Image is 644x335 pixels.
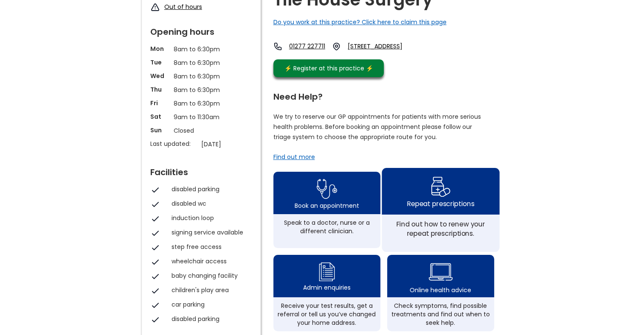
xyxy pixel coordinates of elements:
p: We try to reserve our GP appointments for patients with more serious health problems. Before book... [273,112,481,142]
div: disabled parking [172,185,248,193]
div: Opening hours [150,23,252,36]
p: Last updated: [150,140,197,148]
div: Speak to a doctor, nurse or a different clinician. [278,218,376,235]
div: Facilities [150,164,252,176]
div: Need Help? [273,88,494,101]
div: car parking [172,300,248,309]
p: 8am to 6:30pm [174,45,229,54]
p: Wed [150,72,169,80]
p: Sat [150,112,169,121]
p: 9am to 11:30am [174,112,229,122]
img: repeat prescription icon [430,174,450,199]
p: 8am to 6:30pm [174,72,229,81]
img: book appointment icon [317,176,337,201]
a: repeat prescription iconRepeat prescriptionsFind out how to renew your repeat prescriptions. [382,168,499,252]
p: [DATE] [201,140,256,149]
a: 01277 227711 [289,42,325,51]
div: Find out how to renew your repeat prescriptions. [386,219,495,238]
div: signing service available [172,228,248,237]
div: Receive your test results, get a referral or tell us you’ve changed your home address. [278,301,376,327]
div: wheelchair access [172,257,248,265]
p: Thu [150,85,169,94]
img: admin enquiry icon [318,260,336,283]
p: Sun [150,126,169,134]
p: Mon [150,45,169,53]
a: Do you work at this practice? Click here to claim this page [273,18,447,26]
p: Fri [150,99,169,107]
div: Check symptoms, find possible treatments and find out when to seek help. [391,301,490,327]
p: 8am to 6:30pm [174,85,229,95]
p: Closed [174,126,229,135]
a: Find out more [273,153,315,161]
div: children's play area [172,286,248,294]
img: exclamation icon [150,3,160,12]
div: disabled wc [172,199,248,208]
a: book appointment icon Book an appointmentSpeak to a doctor, nurse or a different clinician. [273,172,380,248]
div: Admin enquiries [303,283,351,292]
div: Book an appointment [295,201,359,210]
a: admin enquiry iconAdmin enquiriesReceive your test results, get a referral or tell us you’ve chan... [273,255,380,331]
div: induction loop [172,214,248,222]
a: [STREET_ADDRESS] [348,42,420,51]
div: Repeat prescriptions [407,199,474,208]
div: Online health advice [410,286,471,294]
img: practice location icon [332,42,341,51]
a: ⚡️ Register at this practice ⚡️ [273,59,384,77]
div: ⚡️ Register at this practice ⚡️ [280,64,378,73]
div: baby changing facility [172,271,248,280]
p: 8am to 6:30pm [174,99,229,108]
div: disabled parking [172,315,248,323]
div: step free access [172,243,248,251]
img: health advice icon [429,258,453,286]
img: telephone icon [273,42,282,51]
a: Out of hours [164,3,202,11]
p: 8am to 6:30pm [174,58,229,67]
a: health advice iconOnline health adviceCheck symptoms, find possible treatments and find out when ... [387,255,494,331]
p: Tue [150,58,169,67]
